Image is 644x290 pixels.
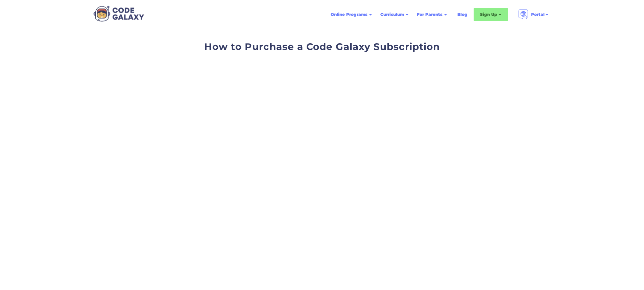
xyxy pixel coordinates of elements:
[417,11,443,18] div: For Parents
[204,41,440,52] span: How to Purchase a Code Galaxy Subscription
[531,11,545,18] div: Portal
[331,11,367,18] div: Online Programs
[480,11,497,18] div: Sign Up
[453,8,472,21] a: Blog
[380,11,404,18] div: Curriculum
